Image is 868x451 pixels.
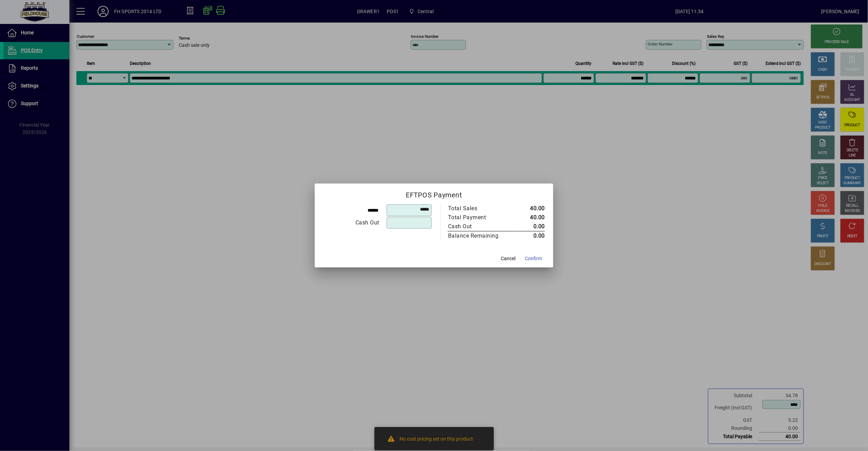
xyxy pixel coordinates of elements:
[513,222,545,231] td: 0.00
[525,255,542,262] span: Confirm
[448,204,513,213] td: Total Sales
[448,213,513,222] td: Total Payment
[522,252,545,265] button: Confirm
[497,252,519,265] button: Cancel
[315,184,553,204] h2: EFTPOS Payment
[448,222,506,231] div: Cash Out
[513,213,545,222] td: 40.00
[501,255,515,262] span: Cancel
[448,232,506,240] div: Balance Remaining
[323,219,379,227] div: Cash Out
[513,204,545,213] td: 40.00
[513,231,545,241] td: 0.00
